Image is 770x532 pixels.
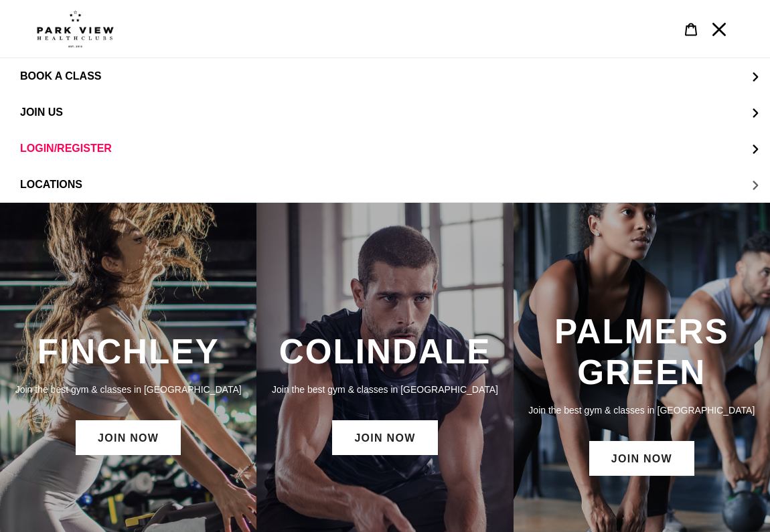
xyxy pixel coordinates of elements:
[527,403,757,418] p: Join the best gym & classes in [GEOGRAPHIC_DATA]
[20,143,112,155] span: LOGIN/REGISTER
[270,382,499,397] p: Join the best gym & classes in [GEOGRAPHIC_DATA]
[705,15,733,43] button: Menu
[76,420,181,455] a: JOIN NOW: Finchley Membership
[13,382,243,397] p: Join the best gym & classes in [GEOGRAPHIC_DATA]
[589,441,694,476] a: JOIN NOW: Palmers Green Membership
[527,311,757,393] h3: PALMERS GREEN
[20,179,82,191] span: LOCATIONS
[37,10,114,48] img: Park view health clubs is a gym near you.
[13,331,243,372] h3: FINCHLEY
[270,331,499,372] h3: COLINDALE
[20,106,63,118] span: JOIN US
[20,70,101,82] span: BOOK A CLASS
[332,420,437,455] a: JOIN NOW: Colindale Membership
